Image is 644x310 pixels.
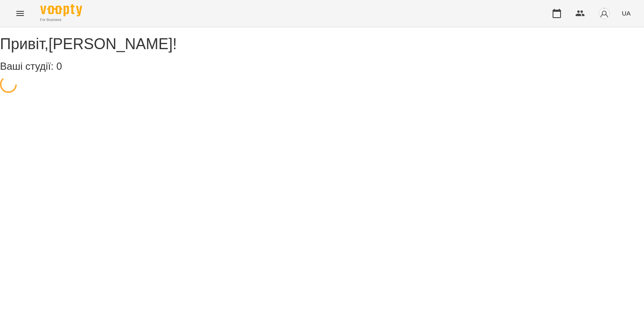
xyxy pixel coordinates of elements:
button: UA [618,5,634,21]
button: Menu [10,3,30,24]
span: For Business [40,17,82,23]
img: Voopty Logo [40,4,82,16]
span: UA [622,9,631,18]
span: 0 [56,60,62,72]
img: avatar_s.png [598,8,610,19]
